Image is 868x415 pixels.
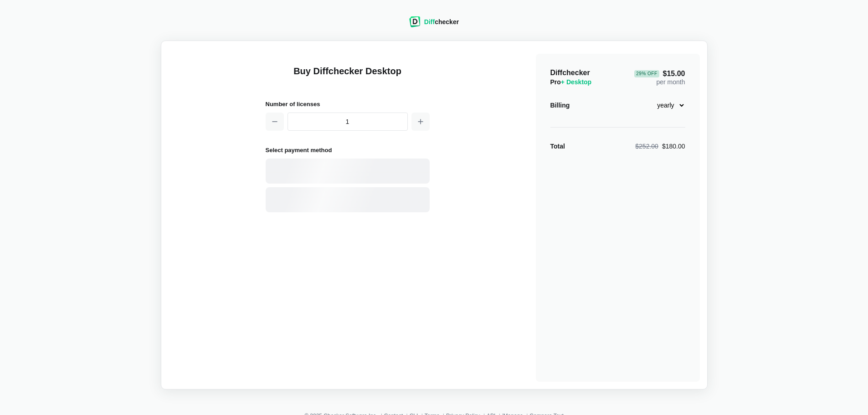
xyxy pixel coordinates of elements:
input: 1 [288,113,408,131]
span: $15.00 [634,70,685,77]
h2: Select payment method [266,145,430,155]
span: + Desktop [561,78,591,86]
span: Pro [550,78,592,86]
a: Diffchecker logoDiffchecker [409,21,459,29]
span: Diff [424,18,435,26]
img: Diffchecker logo [409,16,421,27]
div: Billing [550,101,570,110]
h2: Number of licenses [266,99,430,109]
strong: Total [550,143,565,150]
h1: Buy Diffchecker Desktop [266,65,430,88]
span: Diffchecker [550,69,590,77]
div: per month [634,68,685,87]
div: $180.00 [635,142,685,151]
div: checker [424,17,459,26]
span: $252.00 [635,143,658,150]
div: 29 % Off [634,70,659,77]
